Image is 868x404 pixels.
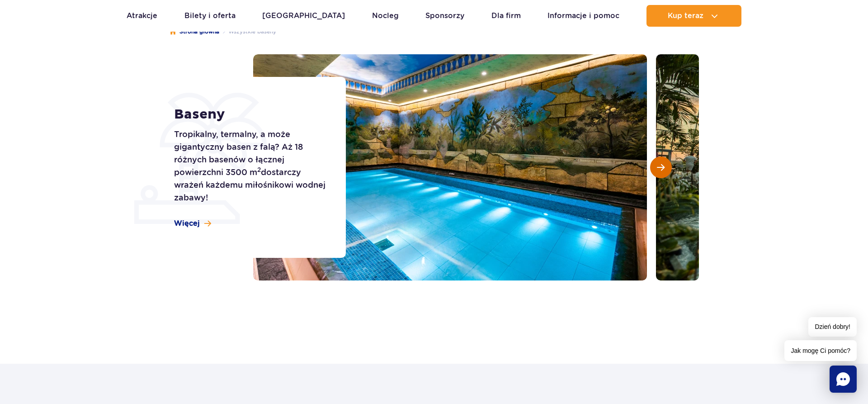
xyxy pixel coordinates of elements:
[174,219,200,228] span: Więcej
[262,5,345,27] a: [GEOGRAPHIC_DATA]
[372,5,399,27] a: Nocleg
[174,106,325,123] h1: Baseny
[646,5,741,27] button: Kup teraz
[184,5,236,27] a: Bilety i oferta
[253,54,647,280] img: Ciepły basen wewnętrzny z tropikalnymi malowidłami na ścianach
[808,317,857,337] span: Dzień dobry!
[650,157,672,178] button: Następny slajd
[174,128,325,204] p: Tropikalny, termalny, a może gigantyczny basen z falą? Aż 18 różnych basenów o łącznej powierzchn...
[174,219,211,228] a: Więcej
[491,5,521,27] a: Dla firm
[784,340,857,361] span: Jak mogę Ci pomóc?
[170,27,219,36] a: Strona główna
[127,5,157,27] a: Atrakcje
[830,366,857,393] div: Chat
[257,166,261,173] sup: 2
[547,5,619,27] a: Informacje i pomoc
[219,27,276,36] li: Wszystkie baseny
[668,12,703,20] span: Kup teraz
[425,5,464,27] a: Sponsorzy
